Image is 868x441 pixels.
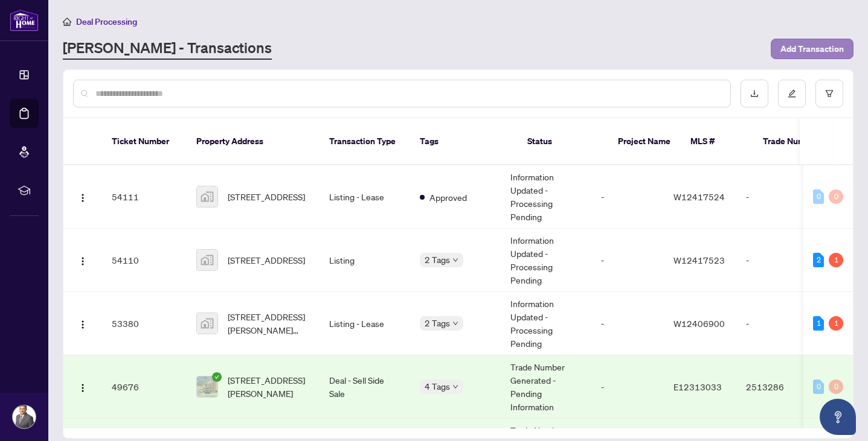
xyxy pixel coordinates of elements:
button: Logo [73,187,92,206]
img: Logo [78,256,88,266]
span: edit [788,89,796,98]
span: home [63,17,71,26]
img: Logo [78,320,88,329]
td: 54110 [102,229,187,292]
td: 49676 [102,355,187,419]
img: thumbnail-img [197,250,217,270]
img: Logo [78,193,88,203]
div: 0 [813,379,824,394]
th: MLS # [681,118,753,165]
span: [STREET_ADDRESS] [228,253,305,267]
th: Trade Number [753,118,838,165]
button: Add Transaction [771,39,854,59]
th: Ticket Number [102,118,187,165]
th: Transaction Type [320,118,410,165]
td: - [736,165,821,229]
button: Logo [73,250,92,270]
th: Property Address [187,118,320,165]
div: 0 [829,379,843,394]
td: 53380 [102,292,187,355]
td: Trade Number Generated - Pending Information [501,355,591,419]
button: Open asap [820,399,856,435]
div: 0 [829,189,843,204]
button: download [741,80,768,107]
span: E12313033 [674,381,722,392]
span: [STREET_ADDRESS] [228,190,305,203]
a: [PERSON_NAME] - Transactions [63,38,272,60]
span: down [452,320,458,326]
td: - [591,229,664,292]
td: - [591,165,664,229]
td: 54111 [102,165,187,229]
img: logo [10,9,39,31]
span: check-circle [212,372,222,382]
td: Information Updated - Processing Pending [501,229,591,292]
td: - [736,292,821,355]
span: W12417523 [674,255,725,265]
span: 2 Tags [425,316,450,330]
td: Listing - Lease [320,165,410,229]
td: Listing - Lease [320,292,410,355]
img: thumbnail-img [197,313,217,334]
td: - [736,229,821,292]
td: Listing [320,229,410,292]
span: [STREET_ADDRESS][PERSON_NAME] [228,373,310,400]
td: Deal - Sell Side Sale [320,355,410,419]
span: Deal Processing [76,16,137,27]
span: down [452,384,458,390]
div: 0 [813,189,824,204]
button: edit [778,80,806,107]
div: 2 [813,253,824,267]
th: Tags [410,118,518,165]
span: 4 Tags [425,379,450,393]
td: Information Updated - Processing Pending [501,292,591,355]
td: - [591,355,664,419]
span: W12417524 [674,191,725,202]
div: 1 [829,316,843,331]
td: Information Updated - Processing Pending [501,165,591,229]
div: 1 [829,253,843,267]
td: 2513286 [736,355,821,419]
span: Add Transaction [780,39,844,59]
td: - [591,292,664,355]
button: filter [815,80,843,107]
span: filter [825,89,834,98]
img: thumbnail-img [197,186,217,207]
button: Logo [73,377,92,396]
div: 1 [813,316,824,331]
span: download [750,89,759,98]
span: [STREET_ADDRESS][PERSON_NAME][PERSON_NAME] [228,310,310,337]
th: Project Name [608,118,681,165]
img: thumbnail-img [197,376,217,397]
span: W12406900 [674,318,725,329]
button: Logo [73,314,92,333]
th: Status [518,118,608,165]
span: Approved [429,191,467,204]
span: 2 Tags [425,253,450,267]
img: Logo [78,383,88,393]
span: down [452,257,458,263]
img: Profile Icon [13,405,36,428]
